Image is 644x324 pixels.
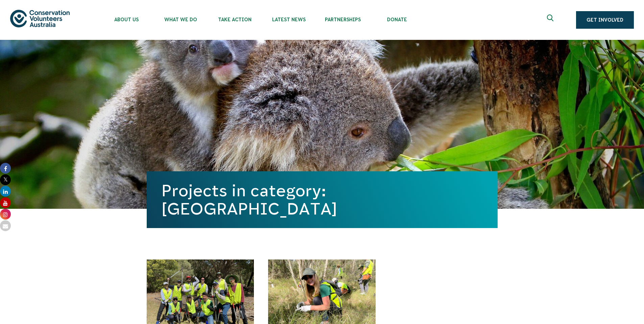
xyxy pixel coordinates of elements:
[153,17,208,22] span: What We Do
[543,12,559,28] button: Expand search box Close search box
[208,17,262,22] span: Take Action
[576,11,634,29] a: Get Involved
[162,181,483,218] h1: Projects in category: [GEOGRAPHIC_DATA]
[316,17,370,22] span: Partnerships
[370,17,424,22] span: Donate
[99,17,153,22] span: About Us
[10,10,70,27] img: logo.svg
[262,17,316,22] span: Latest News
[547,15,555,25] span: Expand search box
